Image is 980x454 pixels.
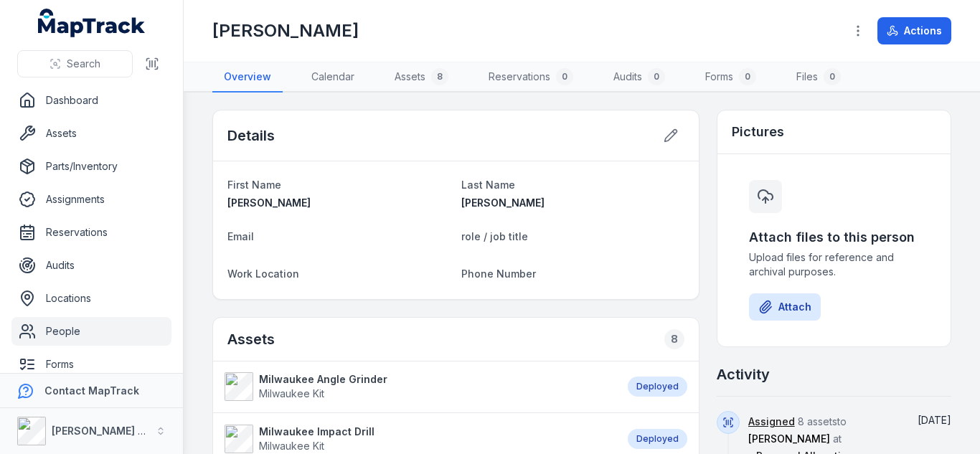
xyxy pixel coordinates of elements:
[11,152,171,181] a: Parts/Inventory
[11,185,171,214] a: Assignments
[227,179,281,191] span: First Name
[461,230,528,242] span: role / job title
[11,317,171,346] a: People
[785,62,852,93] a: Files0
[225,372,613,401] a: Milwaukee Angle GrinderMilwaukee Kit
[225,425,613,453] a: Milwaukee Impact DrillMilwaukee Kit
[694,62,768,93] a: Forms0
[11,218,171,247] a: Reservations
[628,377,687,397] div: Deployed
[602,62,677,93] a: Audits0
[227,268,299,280] span: Work Location
[749,227,919,247] h3: Attach files to this person
[749,250,919,279] span: Upload files for reference and archival purposes.
[739,68,756,85] div: 0
[748,432,830,445] span: [PERSON_NAME]
[648,68,665,85] div: 0
[628,429,687,449] div: Deployed
[877,17,951,44] button: Actions
[11,350,171,379] a: Forms
[259,372,387,387] strong: Milwaukee Angle Grinder
[227,329,275,349] h2: Assets
[300,62,366,93] a: Calendar
[227,126,275,146] h2: Details
[717,364,770,384] h2: Activity
[11,119,171,148] a: Assets
[918,414,951,426] span: [DATE]
[732,122,784,142] h3: Pictures
[212,19,359,42] h1: [PERSON_NAME]
[259,387,324,399] span: Milwaukee Kit
[461,268,536,280] span: Phone Number
[11,86,171,115] a: Dashboard
[556,68,573,85] div: 0
[67,57,100,71] span: Search
[212,62,283,93] a: Overview
[259,425,374,439] strong: Milwaukee Impact Drill
[259,440,324,452] span: Milwaukee Kit
[461,197,545,209] span: [PERSON_NAME]
[17,50,133,77] button: Search
[38,9,146,37] a: MapTrack
[52,425,151,437] strong: [PERSON_NAME] Air
[749,293,821,321] button: Attach
[383,62,460,93] a: Assets8
[227,230,254,242] span: Email
[918,414,951,426] time: 16/06/2025, 9:03:13 am
[11,251,171,280] a: Audits
[11,284,171,313] a: Locations
[44,384,139,397] strong: Contact MapTrack
[431,68,448,85] div: 8
[824,68,841,85] div: 0
[748,415,795,429] a: Assigned
[477,62,585,93] a: Reservations0
[461,179,515,191] span: Last Name
[664,329,684,349] div: 8
[227,197,311,209] span: [PERSON_NAME]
